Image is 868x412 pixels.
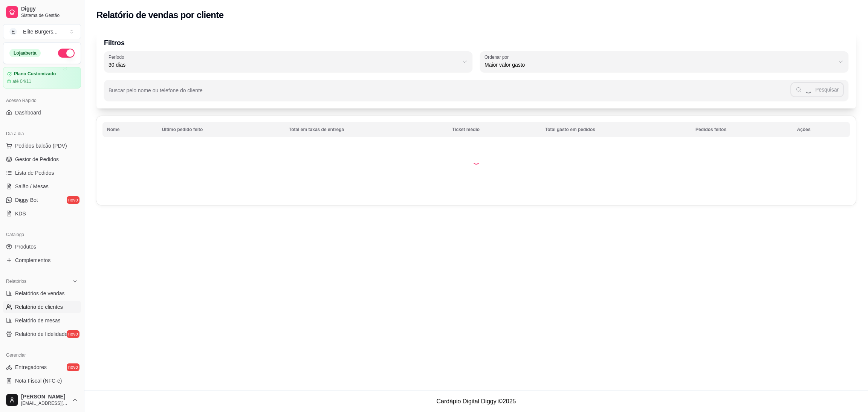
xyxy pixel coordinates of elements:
article: até 04/11 [12,78,31,84]
a: KDS [3,208,81,220]
span: Sistema de Gestão [21,12,78,18]
span: Nota Fiscal (NFC-e) [15,377,62,385]
span: Pedidos balcão (PDV) [15,142,67,150]
div: Dia a dia [3,128,81,140]
label: Ordenar por [484,54,511,60]
span: Relatórios de vendas [15,290,65,297]
span: Relatórios [6,278,26,284]
label: Período [108,54,127,60]
span: Diggy [21,6,78,12]
a: Complementos [3,254,81,266]
div: Gerenciar [3,349,81,361]
a: Relatório de fidelidadenovo [3,328,81,340]
a: Produtos [3,241,81,253]
a: Lista de Pedidos [3,167,81,179]
span: Relatório de fidelidade [15,330,67,338]
a: Relatório de clientes [3,301,81,313]
h2: Relatório de vendas por cliente [96,9,224,21]
button: Pedidos balcão (PDV) [3,140,81,152]
span: Entregadores [15,363,47,371]
span: E [9,28,17,35]
a: Salão / Mesas [3,180,81,192]
button: [PERSON_NAME][EMAIL_ADDRESS][DOMAIN_NAME] [3,391,81,409]
button: Alterar Status [58,49,75,58]
a: Entregadoresnovo [3,361,81,373]
a: Relatório de mesas [3,314,81,327]
a: Plano Customizadoaté 04/11 [3,67,81,89]
span: Dashboard [15,109,41,116]
span: [PERSON_NAME] [21,394,69,400]
footer: Cardápio Digital Diggy © 2025 [84,391,868,412]
div: Elite Burgers ... [23,28,58,35]
a: Relatórios de vendas [3,287,81,299]
div: Acesso Rápido [3,95,81,107]
span: Salão / Mesas [15,183,49,190]
span: KDS [15,210,26,217]
span: Relatório de mesas [15,317,61,324]
span: 30 dias [108,61,459,69]
a: DiggySistema de Gestão [3,3,81,21]
article: Plano Customizado [14,71,56,77]
div: Catálogo [3,229,81,241]
span: Maior valor gasto [484,61,835,69]
span: Relatório de clientes [15,303,63,311]
span: Produtos [15,243,36,250]
input: Buscar pelo nome ou telefone do cliente [108,90,790,97]
span: Lista de Pedidos [15,169,54,177]
div: Loading [472,157,480,165]
a: Nota Fiscal (NFC-e) [3,375,81,387]
a: Gestor de Pedidos [3,153,81,165]
button: Ordenar porMaior valor gasto [480,51,848,72]
span: [EMAIL_ADDRESS][DOMAIN_NAME] [21,400,69,406]
div: Loja aberta [9,49,41,57]
span: Gestor de Pedidos [15,156,59,163]
button: Select a team [3,24,81,39]
span: Complementos [15,256,50,264]
p: Filtros [104,38,848,48]
span: Diggy Bot [15,196,38,204]
button: Período30 dias [104,51,472,72]
a: Diggy Botnovo [3,194,81,206]
a: Dashboard [3,107,81,119]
